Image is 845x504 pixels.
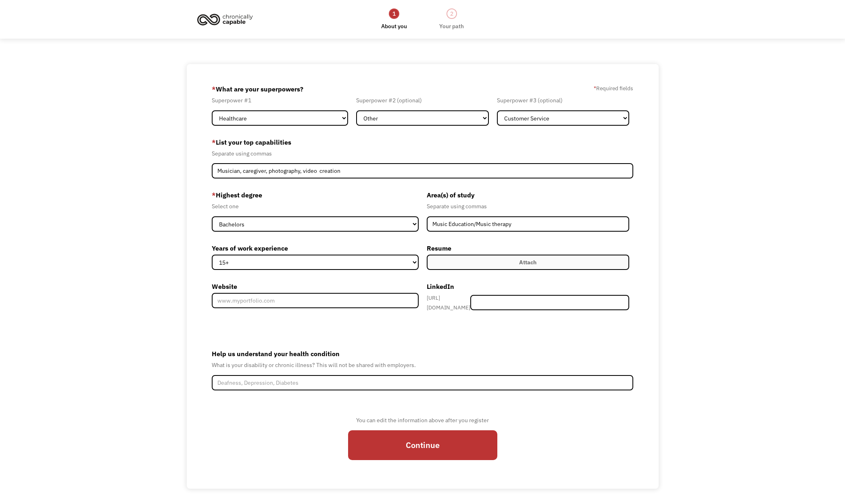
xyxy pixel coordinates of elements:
[212,189,418,201] label: Highest degree
[519,257,536,267] div: Attach
[212,201,418,211] div: Select one
[212,242,418,255] label: Years of work experience
[594,83,633,93] label: Required fields
[212,375,633,390] input: Deafness, Depression, Diabetes
[389,8,399,19] div: 1
[497,95,629,105] div: Superpower #3 (optional)
[212,163,633,178] input: Videography, photography, accounting
[427,216,629,232] input: Anthropology, Education
[427,293,471,312] div: [URL][DOMAIN_NAME]
[195,10,255,28] img: Chronically Capable logo
[446,8,457,19] div: 2
[381,21,407,31] div: About you
[212,136,633,149] label: List your top capabilities
[212,149,633,158] div: Separate using commas
[212,95,348,105] div: Superpower #1
[212,293,418,308] input: www.myportfolio.com
[348,430,497,460] input: Continue
[212,83,633,470] form: Member-Create-Step1
[212,83,303,95] label: What are your superpowers?
[212,360,633,370] div: What is your disability or chronic illness? This will not be shared with employers.
[381,8,407,31] a: 1About you
[439,8,464,31] a: 2Your path
[212,280,418,293] label: Website
[427,189,629,201] label: Area(s) of study
[439,21,464,31] div: Your path
[348,415,497,425] div: You can edit the information above after you register
[356,95,488,105] div: Superpower #2 (optional)
[427,255,629,270] label: Attach
[427,201,629,211] div: Separate using commas
[427,242,629,255] label: Resume
[212,347,633,360] label: Help us understand your health condition
[427,280,629,293] label: LinkedIn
